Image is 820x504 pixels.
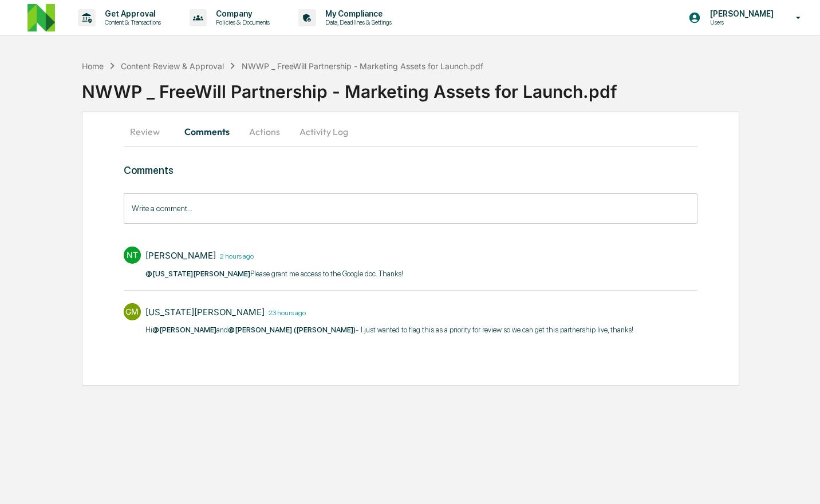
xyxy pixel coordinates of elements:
[145,269,250,278] span: @[US_STATE][PERSON_NAME]
[783,466,814,497] iframe: Open customer support
[121,61,224,71] div: Content Review & Approval
[290,118,357,145] button: Activity Log
[207,9,275,18] p: Company
[145,268,403,280] p: Please grant me access to the Google doc. Thanks!​
[228,326,356,334] span: @[PERSON_NAME] ([PERSON_NAME])
[316,9,397,18] p: My Compliance
[239,118,290,145] button: Actions
[145,250,216,261] div: [PERSON_NAME]
[96,9,167,18] p: Get Approval
[701,18,779,26] p: Users
[152,326,216,334] span: @[PERSON_NAME]
[242,61,483,71] div: NWWP _ FreeWill Partnership - Marketing Assets for Launch.pdf
[145,324,635,336] p: Hi and - I just wanted to flag this as a priority for review so we can get this partnership live,...
[124,303,141,320] div: GM
[96,18,167,26] p: Content & Transactions
[175,118,239,145] button: Comments
[82,61,104,71] div: Home
[207,18,275,26] p: Policies & Documents
[124,118,697,145] div: secondary tabs example
[124,164,697,176] h3: Comments
[124,118,175,145] button: Review
[701,9,779,18] p: [PERSON_NAME]
[216,251,254,260] time: Thursday, September 25, 2025 at 9:35:59 AM EDT
[82,72,820,102] div: NWWP _ FreeWill Partnership - Marketing Assets for Launch.pdf
[124,247,141,264] div: NT
[265,307,306,317] time: Wednesday, September 24, 2025 at 11:57:55 AM EDT
[145,307,265,318] div: [US_STATE][PERSON_NAME]
[27,4,55,31] img: logo
[316,18,397,26] p: Data, Deadlines & Settings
